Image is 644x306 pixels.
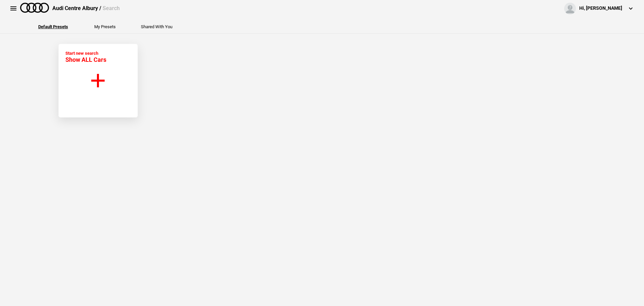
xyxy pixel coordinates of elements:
button: Default Presets [38,25,68,29]
div: Hi, [PERSON_NAME] [579,5,622,12]
button: Start new search Show ALL Cars [58,44,138,118]
div: Start new search [65,51,106,63]
button: My Presets [94,25,116,29]
span: Show ALL Cars [65,56,106,63]
img: audi.png [20,3,49,13]
span: Search [103,5,120,11]
button: Shared With You [141,25,172,29]
div: Audi Centre Albury / [52,5,120,12]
